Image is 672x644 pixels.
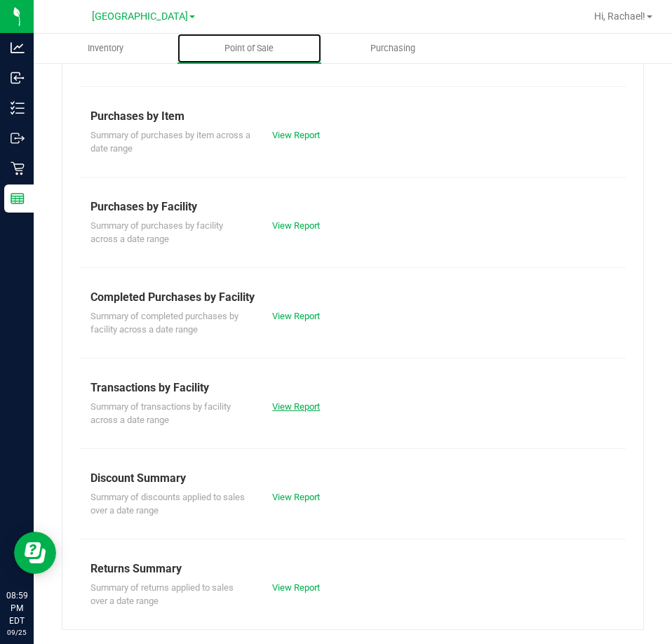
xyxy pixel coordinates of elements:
div: Purchases by Facility [90,199,615,215]
inline-svg: Inventory [11,101,25,115]
span: Summary of purchases by item across a date range [90,130,250,154]
div: Returns Summary [90,561,615,577]
inline-svg: Outbound [11,131,25,145]
span: Hi, Rachael! [594,11,645,22]
a: Purchasing [321,34,465,63]
span: [GEOGRAPHIC_DATA] [92,11,188,22]
div: Completed Purchases by Facility [90,289,615,306]
span: Summary of transactions by facility across a date range [90,401,231,426]
span: Summary of purchases by facility across a date range [90,220,223,245]
inline-svg: Inbound [11,71,25,85]
inline-svg: Analytics [11,41,25,55]
span: Point of Sale [206,42,293,55]
a: Inventory [34,34,177,63]
div: Transactions by Facility [90,380,615,396]
a: View Report [272,311,320,321]
a: View Report [272,401,320,412]
span: Summary of discounts applied to sales over a date range [90,492,245,516]
a: View Report [272,130,320,140]
a: Point of Sale [177,34,321,63]
span: Summary of returns applied to sales over a date range [90,582,234,607]
p: 09/25 [6,627,27,638]
span: Purchasing [351,42,434,55]
a: View Report [272,582,320,593]
iframe: Resource center [14,532,56,574]
p: 08:59 PM EDT [6,589,27,627]
span: Summary of completed purchases by facility across a date range [90,311,238,335]
a: View Report [272,492,320,502]
inline-svg: Reports [11,192,25,206]
div: Discount Summary [90,470,615,487]
span: Inventory [69,42,142,55]
div: Purchases by Item [90,108,615,125]
a: View Report [272,220,320,231]
inline-svg: Retail [11,161,25,175]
